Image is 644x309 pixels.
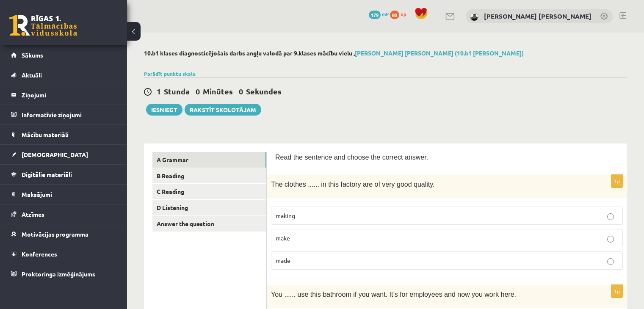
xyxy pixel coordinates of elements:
[607,236,614,243] input: make
[152,216,266,232] a: Answer the question
[203,86,233,96] span: Minūtes
[144,50,627,57] h2: 10.b1 klases diagnosticējošais darbs angļu valodā par 9.klases mācību vielu ,
[246,86,282,96] span: Sekundes
[369,11,389,17] a: 179 mP
[11,204,116,224] a: Atzīmes
[11,85,116,105] a: Ziņojumi
[22,230,88,238] span: Motivācijas programma
[390,11,410,17] a: 80 xp
[369,11,381,19] span: 179
[382,11,389,17] span: mP
[611,174,623,188] p: 1p
[11,45,116,65] a: Sākums
[271,291,516,298] span: You ...... use this bathroom if you want. It’s for employees and now you work here.
[11,145,116,164] a: [DEMOGRAPHIC_DATA]
[152,152,266,168] a: A Grammar
[470,13,478,21] img: Mārtiņš Balodis
[157,86,161,96] span: 1
[11,125,116,144] a: Mācību materiāli
[11,105,116,124] a: Informatīvie ziņojumi
[275,154,428,161] span: Read the sentence and choose the correct answer.
[22,171,72,178] span: Digitālie materiāli
[152,184,266,199] a: C Reading
[9,15,77,36] a: Rīgas 1. Tālmācības vidusskola
[271,181,435,188] span: The clothes ...... in this factory are of very good quality.
[607,258,614,265] input: made
[146,104,182,116] button: Iesniegt
[185,104,261,116] a: Rakstīt skolotājam
[401,11,406,17] span: xp
[152,168,266,184] a: B Reading
[276,257,290,264] span: made
[11,244,116,264] a: Konferences
[607,213,614,220] input: making
[355,49,524,57] a: [PERSON_NAME] [PERSON_NAME] (10.b1 [PERSON_NAME])
[276,234,290,242] span: make
[144,70,196,77] a: Parādīt punktu skalu
[164,86,190,96] span: Stunda
[276,212,295,219] span: making
[11,224,116,244] a: Motivācijas programma
[390,11,399,19] span: 80
[22,185,116,204] legend: Maksājumi
[611,284,623,298] p: 1p
[22,131,69,138] span: Mācību materiāli
[22,71,42,79] span: Aktuāli
[22,85,116,105] legend: Ziņojumi
[11,165,116,184] a: Digitālie materiāli
[22,105,116,124] legend: Informatīvie ziņojumi
[484,12,591,20] a: [PERSON_NAME] [PERSON_NAME]
[196,86,200,96] span: 0
[11,264,116,284] a: Proktoringa izmēģinājums
[22,151,88,158] span: [DEMOGRAPHIC_DATA]
[22,51,43,59] span: Sākums
[11,185,116,204] a: Maksājumi
[239,86,243,96] span: 0
[11,65,116,85] a: Aktuāli
[152,200,266,215] a: D Listening
[22,210,44,218] span: Atzīmes
[22,250,57,258] span: Konferences
[22,270,95,278] span: Proktoringa izmēģinājums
